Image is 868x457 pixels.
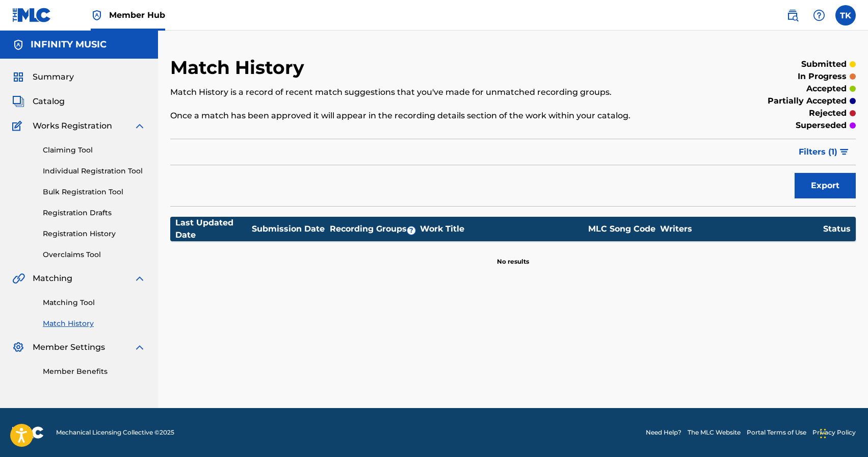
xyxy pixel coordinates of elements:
div: Writers [660,223,823,235]
img: logo [12,426,44,439]
div: Перетащить [820,418,826,449]
button: Filters (1) [793,139,856,165]
a: Public Search [782,5,803,26]
img: Accounts [12,39,24,51]
h2: Match History [170,56,309,79]
img: Summary [12,71,24,83]
a: Need Help? [646,428,681,437]
img: Catalog [12,95,24,108]
div: User Menu [835,5,856,26]
a: Matching Tool [43,297,146,308]
iframe: Chat Widget [817,408,868,457]
span: Works Registration [33,120,112,132]
img: expand [134,272,146,285]
span: Mechanical Licensing Collective © 2025 [56,428,174,437]
img: Works Registration [12,120,25,132]
p: superseded [796,119,847,132]
a: Member Benefits [43,366,146,377]
p: rejected [809,107,847,119]
span: Member Hub [109,9,165,21]
span: Catalog [33,95,65,108]
div: Work Title [420,223,583,235]
a: Registration History [43,229,146,239]
p: accepted [806,83,847,95]
div: Recording Groups [328,223,420,235]
a: The MLC Website [688,428,741,437]
p: Once a match has been approved it will appear in the recording details section of the work within... [170,110,698,122]
p: No results [497,245,529,266]
p: partially accepted [768,95,847,107]
a: Bulk Registration Tool [43,187,146,197]
img: help [813,9,825,21]
span: ? [407,226,415,235]
span: Matching [33,272,72,285]
button: Export [795,173,856,198]
img: MLC Logo [12,8,51,22]
iframe: Resource Center [839,299,868,382]
a: Overclaims Tool [43,249,146,260]
div: Виджет чата [817,408,868,457]
img: Top Rightsholder [91,9,103,21]
a: SummarySummary [12,71,74,83]
a: Individual Registration Tool [43,166,146,176]
div: Help [809,5,829,26]
a: Portal Terms of Use [747,428,806,437]
h5: INFINITY MUSIC [31,39,107,50]
img: search [786,9,799,21]
img: Member Settings [12,341,24,353]
img: expand [134,341,146,353]
span: Member Settings [33,341,105,353]
a: Privacy Policy [812,428,856,437]
a: Match History [43,318,146,329]
a: CatalogCatalog [12,95,65,108]
p: submitted [801,58,847,70]
p: in progress [798,70,847,83]
img: expand [134,120,146,132]
img: filter [840,149,849,155]
img: Matching [12,272,25,285]
p: Match History is a record of recent match suggestions that you've made for unmatched recording gr... [170,86,698,98]
div: Status [823,223,851,235]
div: Submission Date [252,223,328,235]
div: Last Updated Date [175,217,252,241]
span: Filters ( 1 ) [799,146,837,158]
a: Claiming Tool [43,145,146,156]
div: MLC Song Code [584,223,660,235]
span: Summary [33,71,74,83]
a: Registration Drafts [43,208,146,218]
